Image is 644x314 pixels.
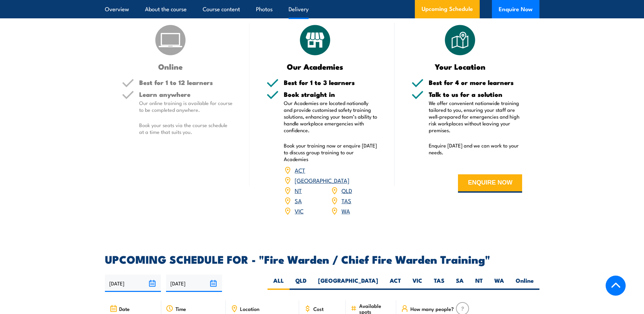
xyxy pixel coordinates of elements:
[266,63,364,70] h3: Our Academies
[139,91,233,98] h5: Learn anywhere
[429,100,522,134] p: We offer convenient nationwide training tailored to you, ensuring your staff are well-prepared fo...
[295,186,302,194] a: NT
[290,277,312,290] label: QLD
[295,176,349,184] a: [GEOGRAPHIC_DATA]
[429,91,522,98] h5: Talk to us for a solution
[458,174,522,193] button: ENQUIRE NOW
[384,277,407,290] label: ACT
[429,142,522,156] p: Enquire [DATE] and we can work to your needs.
[105,254,539,264] h2: UPCOMING SCHEDULE FOR - "Fire Warden / Chief Fire Warden Training"
[284,91,378,98] h5: Book straight in
[240,306,259,312] span: Location
[122,63,219,70] h3: Online
[284,100,378,134] p: Our Academies are located nationally and provide customised safety training solutions, enhancing ...
[105,275,161,292] input: From date
[284,142,378,162] p: Book your training now or enquire [DATE] to discuss group training to our Academies
[312,277,384,290] label: [GEOGRAPHIC_DATA]
[342,196,351,205] a: TAS
[489,277,510,290] label: WA
[342,186,352,194] a: QLD
[429,79,522,86] h5: Best for 4 or more learners
[313,306,324,312] span: Cost
[470,277,489,290] label: NT
[295,196,302,205] a: SA
[295,166,305,174] a: ACT
[407,277,428,290] label: VIC
[139,79,233,86] h5: Best for 1 to 12 learners
[411,63,509,70] h3: Your Location
[342,207,350,215] a: WA
[410,306,454,312] span: How many people?
[166,275,222,292] input: To date
[428,277,450,290] label: TAS
[139,122,233,135] p: Book your seats via the course schedule at a time that suits you.
[295,207,303,215] a: VIC
[268,277,290,290] label: ALL
[139,100,233,113] p: Our online training is available for course to be completed anywhere.
[119,306,130,312] span: Date
[284,79,378,86] h5: Best for 1 to 3 learners
[510,277,539,290] label: Online
[450,277,470,290] label: SA
[176,306,186,312] span: Time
